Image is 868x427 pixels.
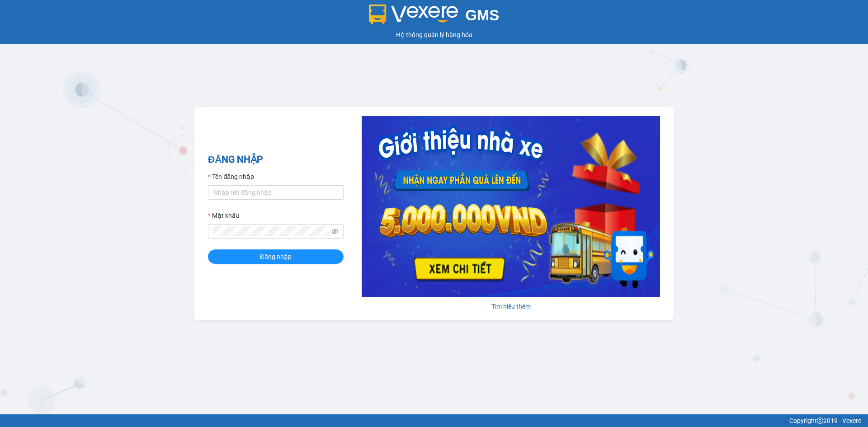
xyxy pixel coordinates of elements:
label: Mật khẩu [208,211,239,221]
img: banner-0 [362,116,660,297]
input: Tên đăng nhập [208,185,344,200]
h2: ĐĂNG NHẬP [208,152,344,167]
a: GMS [369,14,500,21]
div: Copyright 2019 - Vexere [7,416,861,426]
div: Hệ thống quản lý hàng hóa [2,30,866,40]
div: Tìm hiểu thêm [362,301,660,311]
span: eye-invisible [332,228,338,235]
button: Đăng nhập [208,249,344,264]
span: GMS [465,7,499,23]
label: Tên đăng nhập [208,172,254,182]
img: logo 2 [369,5,458,24]
span: Đăng nhập [260,252,292,262]
span: copyright [817,418,823,424]
input: Mật khẩu [213,226,330,236]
